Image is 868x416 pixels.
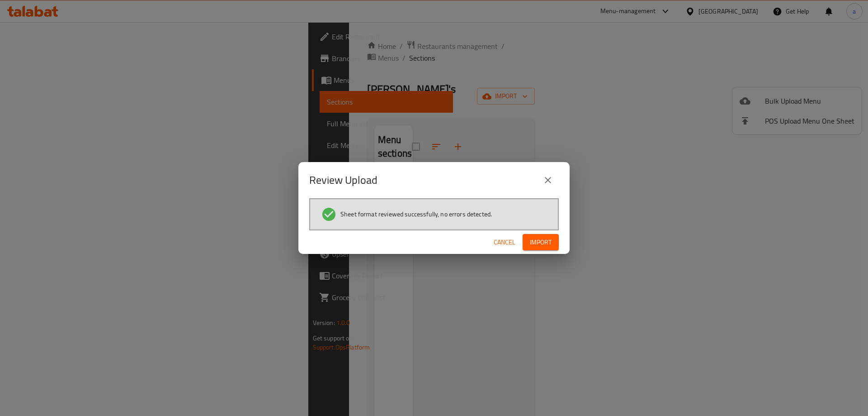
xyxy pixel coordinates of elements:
[523,234,559,251] button: Import
[530,237,552,248] span: Import
[490,234,519,251] button: Cancel
[537,169,559,191] button: close
[309,173,377,187] h2: Review Upload
[494,237,515,248] span: Cancel
[340,210,492,219] span: Sheet format reviewed successfully, no errors detected.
